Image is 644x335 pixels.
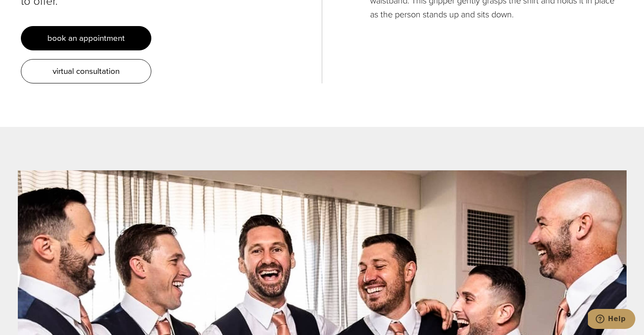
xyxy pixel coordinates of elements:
span: virtual consultation [53,65,120,77]
a: book an appointment [21,26,151,50]
iframe: Opens a widget where you can chat to one of our agents [588,309,635,331]
span: book an appointment [47,32,125,44]
a: virtual consultation [21,59,151,83]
